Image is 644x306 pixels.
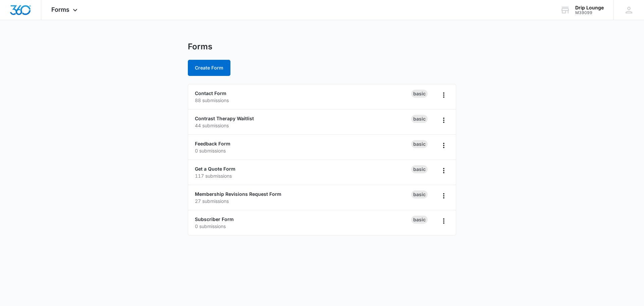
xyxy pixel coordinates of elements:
[411,140,428,148] div: Basic
[195,216,234,222] a: Subscriber Form
[195,90,226,96] a: Contact Form
[438,165,449,176] button: Overflow Menu
[411,216,428,224] div: Basic
[411,115,428,123] div: Basic
[195,141,230,146] a: Feedback Form
[438,190,449,201] button: Overflow Menu
[195,122,411,129] p: 44 submissions
[438,216,449,226] button: Overflow Menu
[195,198,411,205] p: 27 submissions
[188,42,212,52] h1: Forms
[195,147,411,154] p: 0 submissions
[188,60,230,76] button: Create Form
[575,5,604,10] div: account name
[438,115,449,126] button: Overflow Menu
[438,140,449,151] button: Overflow Menu
[195,116,254,121] a: Contrast Therapy Waitlist
[195,223,411,230] p: 0 submissions
[411,90,428,98] div: Basic
[195,97,411,104] p: 88 submissions
[575,10,604,15] div: account id
[195,172,411,179] p: 117 submissions
[438,90,449,100] button: Overflow Menu
[195,191,281,197] a: Membership Revisions Request Form
[195,166,235,172] a: Get a Quote Form
[51,6,69,13] span: Forms
[411,165,428,173] div: Basic
[411,190,428,199] div: Basic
